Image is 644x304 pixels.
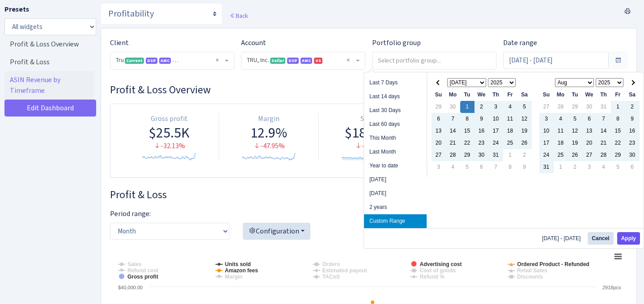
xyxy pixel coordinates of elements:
[225,261,251,267] tspan: Units sold
[539,125,554,137] td: 10
[364,76,427,90] li: Last 7 Days
[460,89,475,101] th: Tu
[364,159,427,173] li: Year to date
[322,274,340,280] tspan: TACoS
[597,125,611,137] td: 14
[4,100,96,117] a: Edit Dashboard
[582,149,597,161] td: 27
[4,4,29,15] label: Presets
[582,125,597,137] td: 13
[432,161,446,173] td: 3
[364,173,427,187] li: [DATE]
[517,89,532,101] th: Sa
[364,214,427,228] li: Custom Range
[503,161,517,173] td: 8
[419,274,445,280] tspan: Refund %
[568,89,582,101] th: Tu
[322,267,367,274] tspan: Estimated payout
[611,125,625,137] td: 15
[517,149,532,161] td: 2
[489,101,503,113] td: 3
[611,101,625,113] td: 1
[4,71,94,100] a: ASIN Revenue by Timeframe
[110,208,151,219] label: Period range:
[597,89,611,101] th: Th
[116,56,223,65] span: Tru <span class="badge badge-success">Current</span><span class="badge badge-primary">DSP</span><...
[517,125,532,137] td: 19
[475,113,489,125] td: 9
[460,125,475,137] td: 15
[475,161,489,173] td: 6
[173,58,220,64] span: Ask [PERSON_NAME]
[419,267,456,274] tspan: Cost of goods
[364,90,427,104] li: Last 14 days
[125,58,144,64] span: Current
[432,149,446,161] td: 27
[460,149,475,161] td: 29
[446,149,460,161] td: 28
[617,232,640,245] button: Apply
[539,101,554,113] td: 27
[625,137,640,149] td: 23
[517,261,589,267] tspan: Ordered Product - Refunded
[503,89,517,101] th: Fr
[460,137,475,149] td: 22
[568,113,582,125] td: 5
[270,58,285,64] span: Seller
[597,161,611,173] td: 4
[460,101,475,113] td: 1
[539,89,554,101] th: Su
[475,137,489,149] td: 23
[127,274,158,280] tspan: Gross profit
[364,104,427,117] li: Last 30 Days
[582,161,597,173] td: 3
[625,161,640,173] td: 6
[110,83,627,96] h3: Widget #30
[432,125,446,137] td: 13
[568,101,582,113] td: 29
[372,37,421,48] label: Portfolio group
[475,125,489,137] td: 16
[625,125,640,137] td: 16
[446,161,460,173] td: 4
[517,161,532,173] td: 9
[419,261,462,267] tspan: Advertising cost
[475,149,489,161] td: 30
[611,113,625,125] td: 8
[460,113,475,125] td: 8
[554,89,568,101] th: Mo
[229,12,248,20] a: Back
[364,200,427,214] li: 2 years
[127,267,158,274] tspan: Refund cost
[489,125,503,137] td: 17
[446,89,460,101] th: Mo
[517,137,532,149] td: 26
[554,113,568,125] td: 4
[611,137,625,149] td: 22
[625,101,640,113] td: 2
[489,137,503,149] td: 24
[611,161,625,173] td: 5
[446,125,460,137] td: 14
[517,267,547,274] tspan: Retail Sales
[241,52,365,69] span: TRU, Inc. <span class="badge badge-success">Seller</span><span class="badge badge-primary">DSP</s...
[582,113,597,125] td: 6
[159,58,171,64] span: AMC
[554,161,568,173] td: 1
[322,261,340,267] tspan: Orders
[225,274,242,280] tspan: Margin
[503,37,537,48] label: Date range
[446,137,460,149] td: 21
[364,187,427,200] li: [DATE]
[554,101,568,113] td: 28
[539,149,554,161] td: 24
[503,137,517,149] td: 25
[174,58,218,63] span: Ask [PERSON_NAME]
[241,37,266,48] label: Account
[322,124,415,141] div: $187.7K
[460,161,475,173] td: 5
[4,35,94,53] a: Profit & Loss Overview
[432,89,446,101] th: Su
[322,114,415,124] div: Sales
[597,113,611,125] td: 7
